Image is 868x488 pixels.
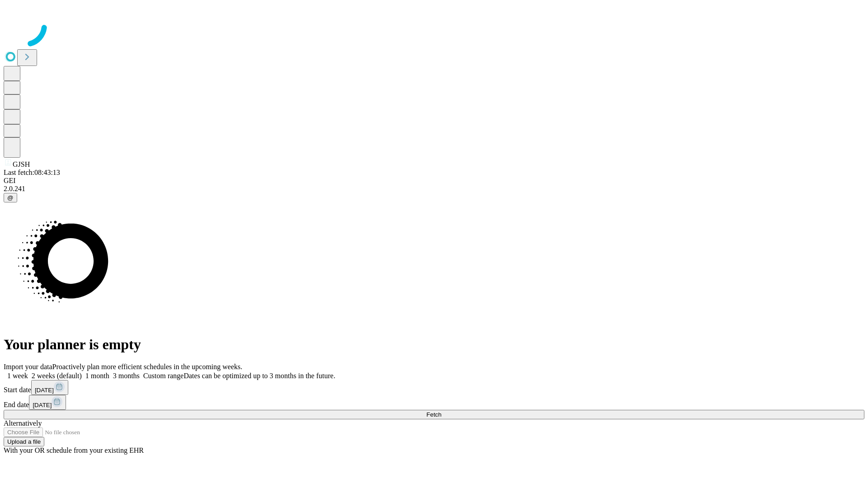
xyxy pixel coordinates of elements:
[426,411,441,418] span: Fetch
[32,372,82,380] span: 2 weeks (default)
[4,437,44,446] button: Upload a file
[7,372,28,380] span: 1 week
[35,387,54,394] span: [DATE]
[143,372,184,380] span: Custom range
[7,194,14,201] span: @
[4,410,864,419] button: Fetch
[4,380,864,395] div: Start date
[52,363,242,371] span: Proactively plan more efficient schedules in the upcoming weeks.
[4,419,42,427] span: Alternatively
[4,446,144,454] span: With your OR schedule from your existing EHR
[4,169,60,176] span: Last fetch: 08:43:13
[85,372,109,380] span: 1 month
[4,177,864,185] div: GEI
[13,160,30,168] span: GJSH
[4,336,864,353] h1: Your planner is empty
[29,395,66,410] button: [DATE]
[4,185,864,193] div: 2.0.241
[113,372,140,380] span: 3 months
[4,395,864,410] div: End date
[33,402,52,408] span: [DATE]
[184,372,335,380] span: Dates can be optimized up to 3 months in the future.
[31,380,68,395] button: [DATE]
[4,363,52,371] span: Import your data
[4,193,17,202] button: @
